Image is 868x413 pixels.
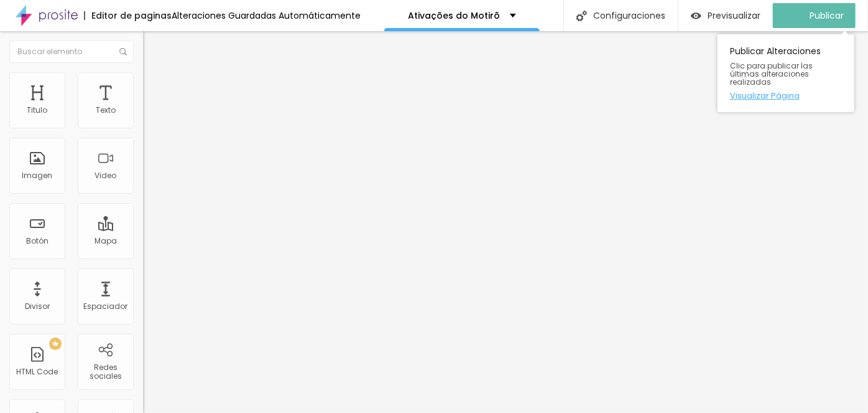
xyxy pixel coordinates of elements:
span: Previsualizar [708,11,760,21]
div: Alteraciones Guardadas Automáticamente [172,11,361,20]
iframe: Editor [143,31,868,413]
div: Mapa [95,237,117,245]
button: Publicar [773,3,856,28]
div: Publicar Alteraciones [718,34,854,112]
input: Buscar elemento [9,40,134,63]
div: Texto [96,106,116,115]
img: Icone [576,11,587,21]
div: Redes sociales [81,363,130,381]
a: Visualizar Página [730,92,842,100]
div: Imagen [22,171,53,180]
img: Icone [119,48,127,55]
div: Botón [26,237,48,245]
div: Divisor [25,302,50,311]
div: Titulo [27,106,48,115]
p: Ativações do Motirõ [409,11,501,20]
img: view-1.svg [691,11,701,21]
span: Publicar [810,11,844,21]
div: Espaciador [84,302,128,311]
div: Video [95,171,117,180]
button: Previsualizar [678,3,773,28]
span: Clic para publicar las últimas alteraciones realizadas [730,62,842,87]
div: Editor de paginas [84,11,172,20]
div: HTML Code [17,368,58,376]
